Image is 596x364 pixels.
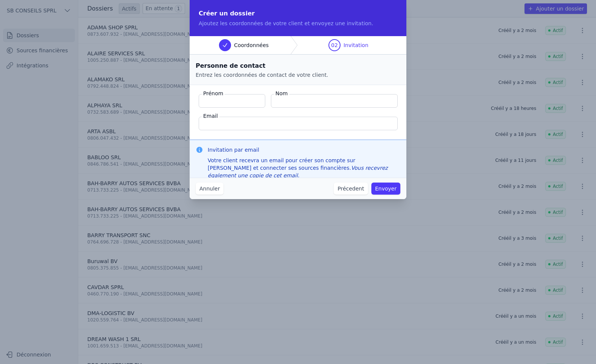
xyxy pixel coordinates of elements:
em: Vous recevrez également une copie de cet email. [208,165,388,178]
h2: Personne de contact [196,61,400,71]
label: Email [202,112,219,120]
p: Entrez les coordonnées de contact de votre client. [196,71,400,79]
nav: Progress [190,36,406,55]
h2: Créer un dossier [199,9,397,18]
button: Précedent [334,183,368,195]
div: Votre client recevra un email pour créer son compte sur [PERSON_NAME] et connecter ses sources fi... [208,157,400,179]
span: Coordonnées [234,41,269,49]
label: Nom [274,90,289,97]
label: Prénom [202,90,225,97]
button: Annuler [196,183,223,195]
p: Ajoutez les coordonnées de votre client et envoyez une invitation. [199,20,397,27]
span: 02 [331,41,338,49]
h3: Invitation par email [208,146,400,154]
span: Invitation [344,41,368,49]
button: Envoyer [371,183,400,195]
